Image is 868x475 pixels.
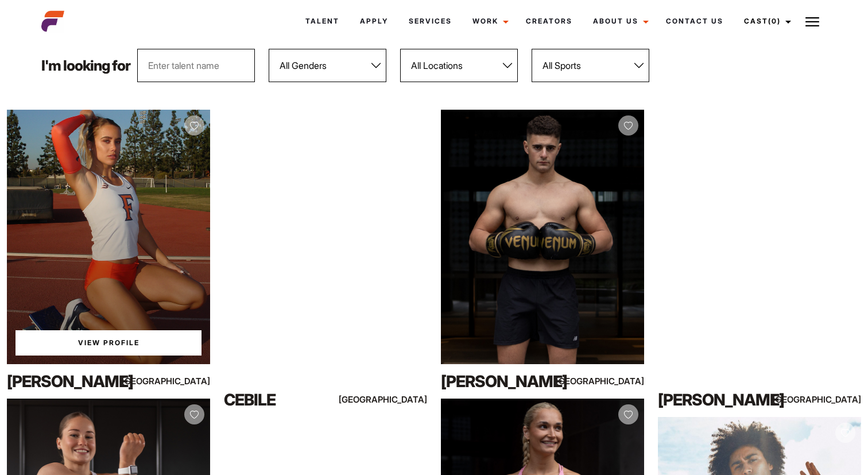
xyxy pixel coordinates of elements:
[800,392,861,407] div: [GEOGRAPHIC_DATA]
[224,388,346,411] div: Cebile
[137,49,255,82] input: Enter talent name
[583,6,656,37] a: About Us
[149,374,210,388] div: [GEOGRAPHIC_DATA]
[41,59,130,73] p: I'm looking for
[41,10,64,33] img: cropped-aefm-brand-fav-22-square.png
[658,388,780,411] div: [PERSON_NAME]
[805,15,819,29] img: Burger icon
[462,6,516,37] a: Work
[768,17,781,25] span: (0)
[295,6,350,37] a: Talent
[398,6,462,37] a: Services
[350,6,398,37] a: Apply
[734,6,798,37] a: Cast(0)
[441,370,563,393] div: [PERSON_NAME]
[366,392,427,407] div: [GEOGRAPHIC_DATA]
[516,6,583,37] a: Creators
[7,370,129,393] div: [PERSON_NAME]
[15,330,201,356] a: View Tayla Br'sProfile
[656,6,734,37] a: Contact Us
[583,374,644,388] div: [GEOGRAPHIC_DATA]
